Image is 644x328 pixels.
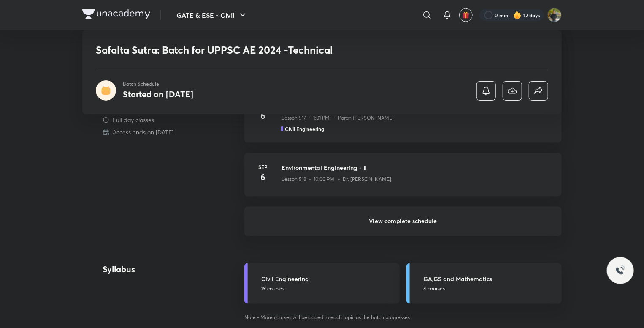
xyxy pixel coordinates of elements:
[462,11,470,19] img: avatar
[254,163,271,171] h6: Sep
[459,8,473,22] button: avatar
[244,207,562,236] h6: View complete schedule
[281,114,394,122] p: Lesson 517 • 1:01 PM • Paran [PERSON_NAME]
[406,263,562,304] a: GA,GS and Mathematics4 courses
[281,175,391,183] p: Lesson 518 • 10:00 PM • Dr. [PERSON_NAME]
[615,265,625,276] img: ttu
[244,92,562,153] a: Sep6Industrial Roof Trusses - Part IVLesson 517 • 1:01 PM • Paran [PERSON_NAME]Civil Engineering
[113,128,173,137] p: Access ends on [DATE]
[244,263,400,304] a: Civil Engineering19 courses
[244,153,562,207] a: Sep6Environmental Engineering - IILesson 518 • 10:00 PM • Dr. [PERSON_NAME]
[547,8,562,22] img: shubham rawat
[513,11,522,19] img: streak
[171,7,253,24] button: GATE & ESE - Civil
[113,115,154,124] p: Full day classes
[281,163,552,172] h3: Environmental Engineering - II
[82,9,150,19] img: Company Logo
[261,285,395,293] p: 19 courses
[103,263,217,276] h4: Syllabus
[123,80,193,88] p: Batch Schedule
[423,285,557,293] p: 4 courses
[261,275,395,284] h5: Civil Engineering
[254,109,271,122] h4: 6
[82,9,150,22] a: Company Logo
[96,44,426,56] h1: Safalta Sutra: Batch for UPPSC AE 2024 -Technical
[254,171,271,183] h4: 6
[423,275,557,284] h5: GA,GS and Mathematics
[123,88,193,100] h4: Started on [DATE]
[244,314,562,322] p: Note - More courses will be added to each topic as the batch progresses
[285,125,324,133] h5: Civil Engineering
